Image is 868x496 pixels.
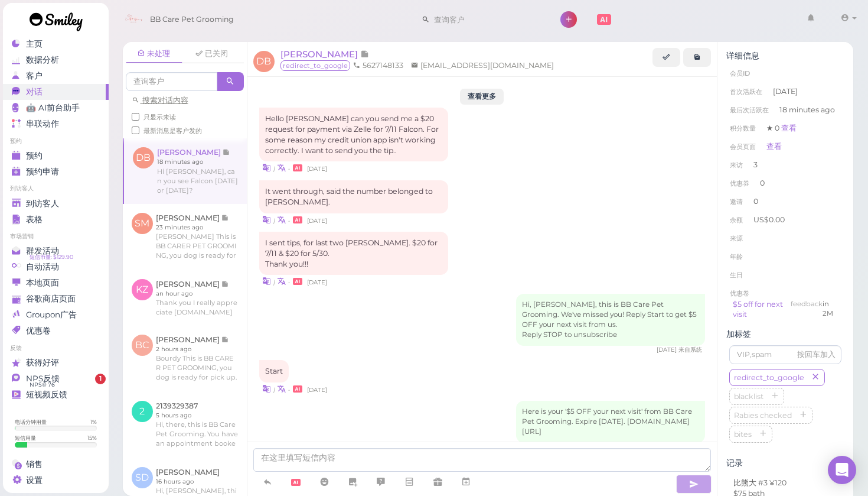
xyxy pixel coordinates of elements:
[766,124,797,132] span: ★ 0
[781,124,797,132] a: 查看
[726,329,844,339] div: 加标签
[730,69,750,77] span: 会员ID
[730,197,743,206] span: 邀请
[26,294,76,304] span: 谷歌商店页面
[26,55,59,65] span: 数据分析
[15,418,47,426] div: 电话分钟用量
[3,275,109,291] a: 本地页面
[26,151,43,161] span: 预约
[732,430,754,439] span: bites
[87,434,97,442] div: 15 %
[3,212,109,228] a: 表格
[3,259,109,275] a: 自动活动
[307,278,327,286] span: 07/19/2025 08:43am
[26,374,60,384] span: NPS反馈
[280,48,360,60] span: [PERSON_NAME]
[730,234,743,242] span: 来源
[259,180,448,213] div: It went through, said the number belonged to [PERSON_NAME].
[732,373,807,382] span: redirect_to_google
[730,87,762,96] span: 首次活跃在
[3,291,109,307] a: 谷歌商店页面
[259,360,289,382] div: Start
[26,39,43,49] span: 主页
[26,199,59,209] span: 到访客人
[516,401,705,443] div: Here is your '$5 OFF your next visit' from BB Care Pet Grooming. Expire [DATE]. [DOMAIN_NAME][URL]
[3,387,109,403] a: 短视频反馈
[15,434,36,442] div: 短信用量
[3,36,109,52] a: 主页
[350,60,406,71] li: 5627148133
[259,232,448,275] div: I sent tips, for last two [PERSON_NAME]. $20 for 7/11 & $20 for 5/30. Thank you!!!
[132,113,139,121] input: 只显示未读
[779,105,835,115] span: 18 minutes ago
[126,45,182,63] a: 未处理
[259,161,706,174] div: •
[26,262,59,272] span: 自动活动
[733,300,783,319] a: $5 off for next visit
[280,60,350,71] span: redirect_to_google
[253,51,275,72] span: DB
[3,355,109,371] a: 获得好评
[132,127,139,134] input: 最新消息是客户发的
[3,148,109,164] a: 预约
[132,96,188,105] a: 搜索对话内容
[730,216,745,224] span: 余额
[26,390,67,400] span: 短视频反馈
[430,10,544,29] input: 查询客户
[273,165,275,173] i: |
[730,179,749,187] span: 优惠券
[828,456,856,484] div: Open Intercom Messenger
[726,155,844,174] li: 3
[307,165,327,173] span: 07/19/2025 08:38am
[259,382,706,395] div: •
[26,358,59,368] span: 获得好评
[3,243,109,259] a: 群发活动 短信币量: $129.90
[730,106,769,114] span: 最后次活跃在
[26,87,43,97] span: 对话
[516,294,705,346] div: Hi, [PERSON_NAME], this is BB Care Pet Grooming. We've missed you! Reply Start to get $5 OFF your...
[408,60,557,71] li: [EMAIL_ADDRESS][DOMAIN_NAME]
[3,456,109,472] a: 销售
[791,299,823,320] div: feedback
[3,344,109,352] li: 反馈
[726,192,844,211] li: 0
[732,392,766,401] span: blacklist
[726,174,844,193] li: 0
[726,51,844,61] div: 详细信息
[3,52,109,68] a: 数据分析
[460,89,504,105] button: 查看更多
[360,48,369,60] span: 记录
[126,72,217,91] input: 查询客户
[26,103,80,113] span: 🤖 AI前台助手
[26,167,59,177] span: 预约申请
[26,119,59,129] span: 串联动作
[3,164,109,180] a: 预约申请
[259,275,706,287] div: •
[3,196,109,212] a: 到访客人
[95,374,106,384] span: 1
[732,411,794,420] span: Rabies checked
[26,459,43,469] span: 销售
[3,184,109,193] li: 到访客人
[733,478,837,488] p: 比熊大 #3 ¥120
[3,307,109,323] a: Groupon广告
[30,380,55,390] span: NPS® 76
[273,386,275,394] i: |
[150,3,234,36] span: BB Care Pet Grooming
[730,252,743,261] span: 年龄
[3,137,109,145] li: 预约
[3,232,109,241] li: 市场营销
[26,475,43,485] span: 设置
[26,215,43,225] span: 表格
[26,310,77,320] span: Groupon广告
[3,323,109,339] a: 优惠卷
[730,142,756,151] span: 会员页面
[30,252,73,262] span: 短信币量: $129.90
[3,100,109,116] a: 🤖 AI前台助手
[143,127,202,135] span: 最新消息是客户发的
[797,349,836,360] div: 按回车加入
[3,371,109,387] a: NPS反馈 NPS® 76 1
[823,299,838,320] div: 到期于2025-12-10 11:59pm
[773,86,798,97] span: [DATE]
[678,346,702,354] span: 来自系统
